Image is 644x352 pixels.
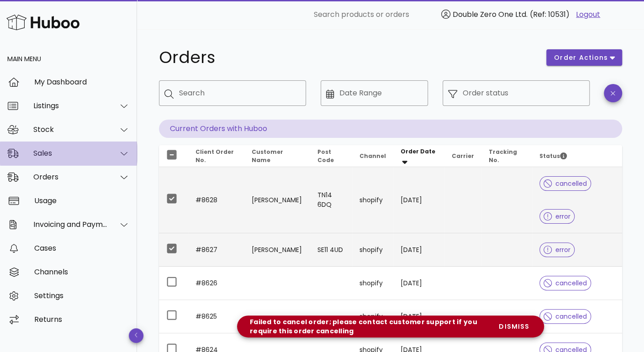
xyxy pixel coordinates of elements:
td: [DATE] [393,267,444,300]
span: (Ref: 10531) [530,9,570,20]
div: Invoicing and Payments [33,220,108,229]
td: SE11 4UD [310,233,353,267]
span: Channel [359,152,386,160]
span: Tracking No. [488,148,517,164]
div: Returns [34,315,130,324]
td: #8627 [188,233,244,267]
th: Carrier [444,145,481,167]
div: Settings [34,291,130,300]
div: My Dashboard [34,78,130,86]
p: Current Orders with Huboo [159,120,622,138]
span: cancelled [544,313,587,320]
td: shopify [352,267,393,300]
span: Customer Name [252,148,283,164]
div: Sales [33,149,108,158]
div: Stock [33,125,108,134]
div: Listings [33,101,108,110]
div: Channels [34,268,130,276]
th: Post Code [310,145,353,167]
h1: Orders [159,49,535,66]
span: order actions [554,53,608,63]
th: Tracking No. [481,145,532,167]
span: Double Zero One Ltd. [453,9,528,20]
div: Usage [34,196,130,205]
span: Status [539,152,567,160]
th: Channel [352,145,393,167]
span: Carrier [451,152,474,160]
button: dismiss [491,317,537,336]
td: [DATE] [393,300,444,333]
button: order actions [546,49,622,66]
span: dismiss [498,322,529,331]
span: cancelled [544,280,587,286]
th: Client Order No. [188,145,244,167]
div: Cases [34,244,130,252]
th: Status [532,145,622,167]
td: shopify [352,233,393,267]
td: #8625 [188,300,244,333]
td: [DATE] [393,233,444,267]
td: #8628 [188,167,244,233]
img: Huboo Logo [6,12,79,32]
div: Failed to cancel order; please contact customer support if you require this order cancelling [244,317,491,336]
span: Client Order No. [195,148,234,164]
span: Post Code [317,148,334,164]
td: [DATE] [393,167,444,233]
span: Order Date [401,147,435,155]
td: [PERSON_NAME] [244,167,310,233]
td: #8626 [188,267,244,300]
span: error [544,247,570,253]
a: Logout [576,9,600,20]
td: TN14 6DQ [310,167,353,233]
th: Customer Name [244,145,310,167]
td: shopify [352,167,393,233]
div: Orders [33,173,108,181]
span: error [544,213,570,220]
td: [PERSON_NAME] [244,233,310,267]
span: cancelled [544,180,587,187]
td: shopify [352,300,393,333]
th: Order Date: Sorted descending. Activate to remove sorting. [393,145,444,167]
